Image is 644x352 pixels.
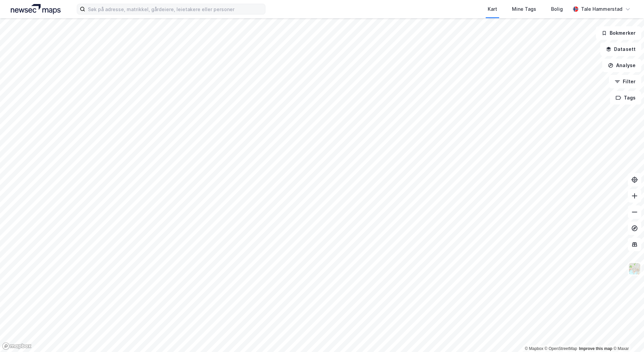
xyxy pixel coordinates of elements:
div: Tale Hammerstad [581,5,622,13]
a: Mapbox homepage [2,342,32,350]
button: Tags [610,91,641,105]
input: Søk på adresse, matrikkel, gårdeiere, leietakere eller personer [85,4,265,14]
div: Bolig [551,5,563,13]
img: Z [628,262,641,275]
div: Kart [488,5,497,13]
button: Bokmerker [596,26,641,40]
button: Datasett [600,42,641,56]
div: Kontrollprogram for chat [610,320,644,352]
a: OpenStreetMap [545,346,577,351]
a: Mapbox [525,346,543,351]
div: Mine Tags [512,5,536,13]
img: logo.a4113a55bc3d86da70a041830d287a7e.svg [11,4,61,14]
iframe: Chat Widget [610,320,644,352]
button: Analyse [602,59,641,72]
a: Improve this map [579,346,612,351]
button: Filter [609,75,641,88]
